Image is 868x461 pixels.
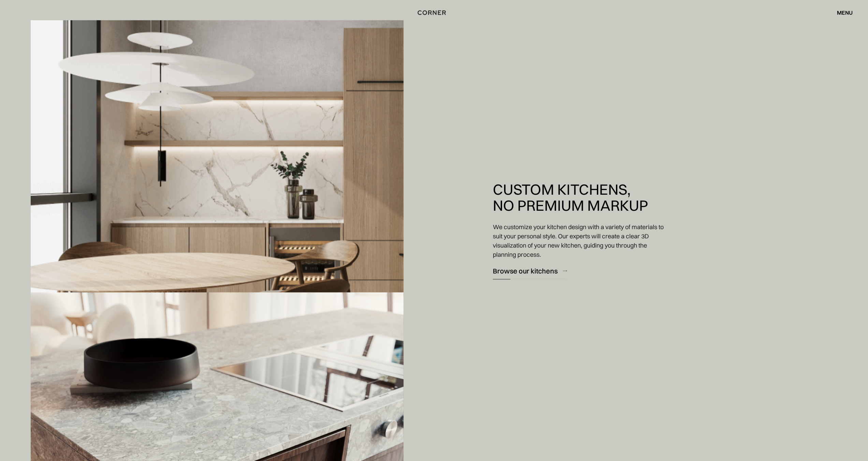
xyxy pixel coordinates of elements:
[399,8,469,17] a: home
[493,182,648,214] h2: Custom Kitchens, No Premium Markup
[31,20,403,441] img: A dining area with light oak kitchen cabinets, quartz backsplash, two open shelves, and undershel...
[837,10,853,15] div: menu
[830,7,853,18] div: menu
[493,222,667,259] p: We customize your kitchen design with a variety of materials to suit your personal style. Our exp...
[493,263,567,279] a: Browse our kitchens
[493,266,558,276] div: Browse our kitchens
